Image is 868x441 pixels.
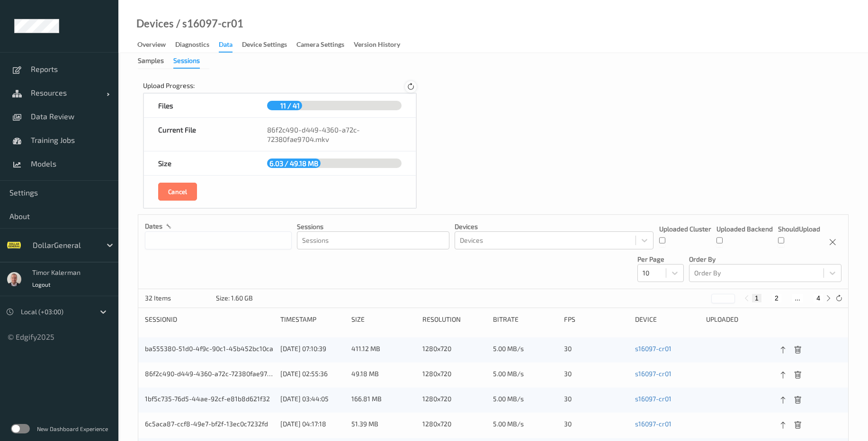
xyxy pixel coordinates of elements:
[564,419,628,431] div: 30
[145,221,162,231] p: dates
[752,294,761,302] button: 1
[175,40,209,52] div: Diagnostics
[493,315,557,324] div: bitrate
[635,420,671,428] a: s16097-cr01
[635,395,671,403] a: s16097-cr01
[296,40,344,52] div: Camera Settings
[242,38,296,52] a: Device Settings
[564,369,628,381] div: 30
[145,293,216,303] p: 32 Items
[173,56,200,69] div: Sessions
[280,315,345,324] div: Timestamp
[144,94,252,117] div: Files
[659,224,711,234] p: Uploaded Cluster
[778,224,820,234] p: shouldUpload
[145,315,274,324] div: sessionId
[297,222,449,231] p: Sessions
[814,294,823,302] button: 4
[493,344,557,356] div: 5.00 MB/s
[422,369,487,381] div: 1280x720
[564,344,628,356] div: 30
[493,369,557,381] div: 5.00 MB/s
[689,255,841,264] p: Order By
[716,224,773,234] p: Uploaded Backend
[564,394,628,406] div: 30
[137,40,166,52] div: Overview
[145,344,274,356] div: ba555380-51d0-4f9c-90c1-45b452bc10ca
[351,394,416,406] div: 166.81 MB
[351,369,416,381] div: 49.18 MB
[455,222,653,231] p: Devices
[422,344,487,356] div: 1280x720
[792,294,803,302] button: ...
[174,19,243,28] div: / s16097-cr01
[493,394,557,406] div: 5.00 MB/s
[422,394,487,406] div: 1280x720
[635,315,699,324] div: device
[354,38,410,52] a: Version History
[351,419,416,431] div: 51.39 MB
[493,419,557,431] div: 5.00 MB/s
[280,419,345,429] div: [DATE] 04:17:18
[422,315,487,324] div: resolution
[143,81,195,93] div: Upload Progress:
[772,294,781,302] button: 2
[280,369,345,379] div: [DATE] 02:55:36
[253,118,416,151] div: 86f2c490-d449-4360-a72c-72380fae9704.mkv
[145,419,274,431] div: 6c5aca87-ccf8-49e7-bf2f-13ec0c7232fd
[242,40,287,52] div: Device Settings
[144,151,252,175] div: Size
[706,315,770,324] div: uploaded
[278,99,302,112] span: 11 / 41
[280,394,345,404] div: [DATE] 03:44:05
[138,56,173,64] a: Samples
[137,38,175,52] a: Overview
[144,118,252,151] div: Current File
[145,369,274,381] div: 86f2c490-d449-4360-a72c-72380fae9704
[637,255,684,264] p: Per Page
[219,40,233,53] div: Data
[138,56,164,68] div: Samples
[280,344,345,353] div: [DATE] 07:10:39
[296,38,354,52] a: Camera Settings
[158,183,197,201] button: Cancel
[635,344,671,353] a: s16097-cr01
[219,38,242,53] a: Data
[173,56,209,64] a: Sessions
[145,394,274,406] div: 1bf5c735-76d5-44ae-92cf-e81b8d621f32
[216,293,253,303] div: Size: 1.60 GB
[422,419,487,431] div: 1280x720
[136,19,174,28] a: Devices
[635,370,671,378] a: s16097-cr01
[564,315,628,324] div: fps
[351,344,416,356] div: 411.12 MB
[267,157,321,170] span: 6.03 / 49.18 MB
[354,40,400,52] div: Version History
[175,38,219,52] a: Diagnostics
[351,315,416,324] div: size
